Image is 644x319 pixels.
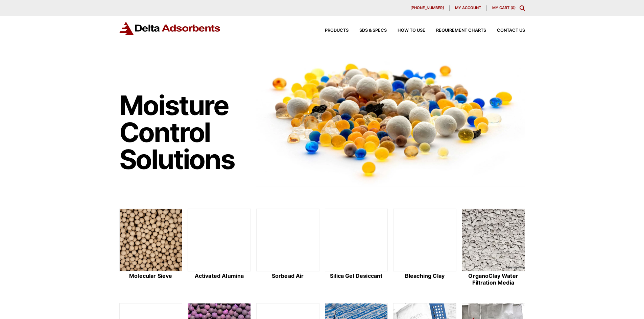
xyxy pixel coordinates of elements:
h2: OrganoClay Water Filtration Media [462,273,525,286]
span: [PHONE_NUMBER] [410,6,444,10]
img: Image [256,51,525,187]
div: Toggle Modal Content [520,5,525,11]
a: My Cart (0) [492,5,516,10]
a: My account [450,5,487,11]
a: Silica Gel Desiccant [325,209,388,287]
a: OrganoClay Water Filtration Media [462,209,525,287]
a: Sorbead Air [256,209,319,287]
a: Bleaching Clay [393,209,456,287]
a: Activated Alumina [188,209,251,287]
h2: Sorbead Air [256,273,319,279]
a: Contact Us [486,28,525,33]
span: 0 [512,5,514,10]
span: My account [455,6,481,10]
h1: Moisture Control Solutions [119,92,250,173]
span: Requirement Charts [436,28,486,33]
a: Requirement Charts [425,28,486,33]
span: Products [325,28,349,33]
a: Products [314,28,349,33]
h2: Activated Alumina [188,273,251,279]
h2: Bleaching Clay [393,273,456,279]
a: Molecular Sieve [119,209,183,287]
span: How to Use [398,28,425,33]
a: SDS & SPECS [349,28,387,33]
img: Delta Adsorbents [119,22,221,35]
a: [PHONE_NUMBER] [405,5,450,11]
a: How to Use [387,28,425,33]
span: SDS & SPECS [359,28,387,33]
span: Contact Us [497,28,525,33]
h2: Silica Gel Desiccant [325,273,388,279]
h2: Molecular Sieve [119,273,183,279]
